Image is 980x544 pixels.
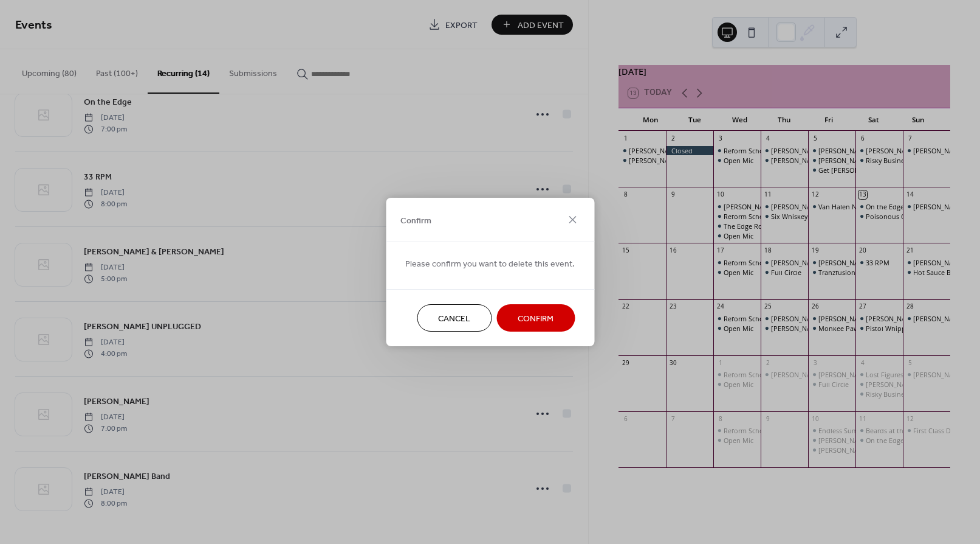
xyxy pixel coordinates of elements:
span: Cancel [438,313,470,326]
button: Cancel [417,304,492,332]
button: Confirm [496,304,575,332]
span: Please confirm you want to delete this event. [405,258,575,271]
span: Confirm [400,214,431,227]
span: Confirm [518,313,553,326]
